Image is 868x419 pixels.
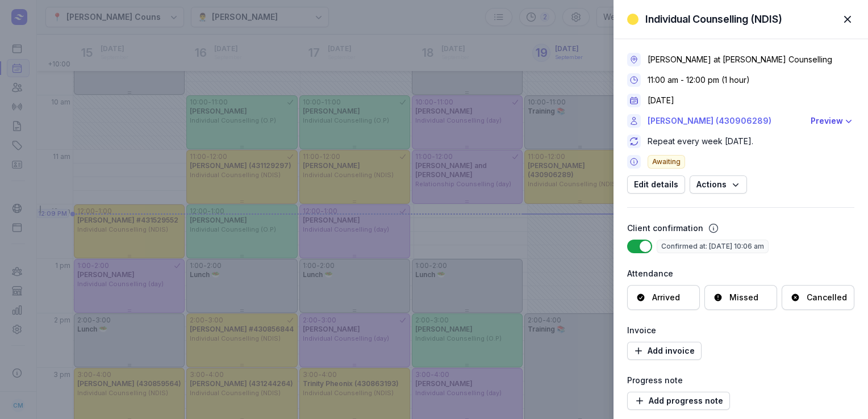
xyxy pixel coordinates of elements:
[648,54,832,65] div: [PERSON_NAME] at [PERSON_NAME] Counselling
[657,240,769,253] span: Confirmed at: [DATE] 10:06 am
[645,12,782,26] div: Individual Counselling (NDIS)
[648,74,750,86] div: 11:00 am - 12:00 pm (1 hour)
[648,136,753,147] div: Repeat every week [DATE].
[696,178,740,191] span: Actions
[648,95,674,106] div: [DATE]
[729,292,758,303] div: Missed
[690,175,747,194] button: Actions
[807,292,847,303] div: Cancelled
[627,267,854,280] div: Attendance
[627,374,854,387] div: Progress note
[627,324,854,337] div: Invoice
[634,344,695,358] span: Add invoice
[811,114,854,128] button: Preview
[648,155,685,169] span: Awaiting
[811,114,843,128] div: Preview
[627,221,703,235] div: Client confirmation
[634,178,678,191] span: Edit details
[627,175,685,194] button: Edit details
[652,292,680,303] div: Arrived
[648,114,804,128] a: [PERSON_NAME] (430906289)
[634,394,723,408] span: Add progress note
